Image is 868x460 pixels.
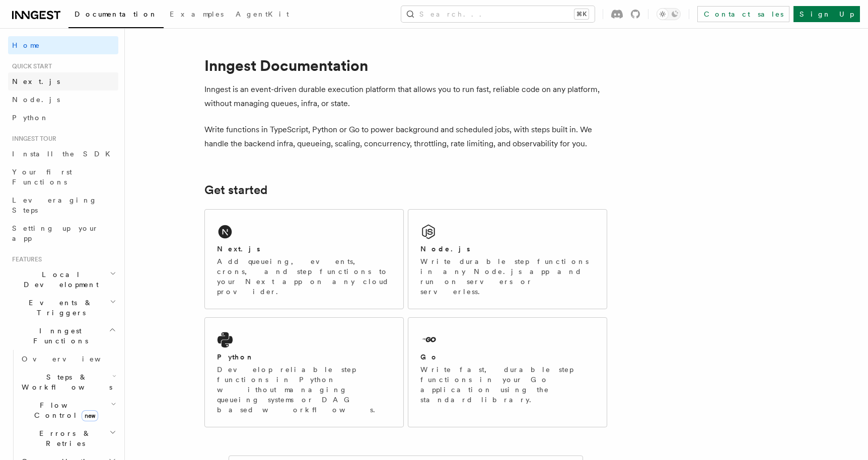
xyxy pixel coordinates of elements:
span: Next.js [12,77,60,85]
h1: Inngest Documentation [204,56,607,74]
h2: Python [217,352,254,362]
span: Inngest Functions [8,326,109,346]
a: PythonDevelop reliable step functions in Python without managing queueing systems or DAG based wo... [204,317,404,427]
a: Home [8,36,118,54]
span: Python [12,114,49,122]
a: Python [8,109,118,127]
a: Leveraging Steps [8,191,118,219]
span: Home [12,40,40,50]
p: Develop reliable step functions in Python without managing queueing systems or DAG based workflows. [217,364,391,415]
p: Write durable step functions in any Node.js app and run on servers or serverless. [420,256,595,297]
p: Write functions in TypeScript, Python or Go to power background and scheduled jobs, with steps bu... [204,123,607,151]
span: Events & Triggers [8,298,110,318]
kbd: ⌘K [574,9,589,19]
a: AgentKit [230,3,295,27]
a: GoWrite fast, durable step functions in your Go application using the standard library. [408,317,607,427]
span: Your first Functions [12,168,72,186]
span: Inngest tour [8,135,56,143]
button: Toggle dark mode [657,8,681,20]
a: Overview [18,350,118,368]
span: AgentKit [236,10,289,18]
h2: Node.js [420,244,470,254]
a: Examples [164,3,230,27]
a: Node.js [8,90,118,109]
h2: Next.js [217,244,260,254]
button: Events & Triggers [8,294,118,322]
span: Overview [22,355,125,363]
button: Steps & Workflows [18,368,118,396]
a: Install the SDK [8,145,118,163]
a: Next.js [8,72,118,90]
button: Errors & Retries [18,424,118,452]
p: Inngest is an event-driven durable execution platform that allows you to run fast, reliable code ... [204,82,607,111]
span: Features [8,255,42,263]
span: Leveraging Steps [12,196,97,214]
p: Add queueing, events, crons, and step functions to your Next app on any cloud provider. [217,256,391,297]
button: Inngest Functions [8,322,118,350]
h2: Go [420,352,439,362]
a: Sign Up [793,6,860,22]
span: Local Development [8,269,110,290]
button: Local Development [8,265,118,294]
button: Flow Controlnew [18,396,118,424]
span: Documentation [75,10,158,18]
span: Examples [170,10,224,18]
a: Your first Functions [8,163,118,191]
a: Get started [204,183,267,197]
button: Search...⌘K [401,6,595,22]
span: Quick start [8,62,52,70]
p: Write fast, durable step functions in your Go application using the standard library. [420,364,595,405]
span: Steps & Workflows [18,372,112,392]
a: Contact sales [697,6,789,22]
span: Errors & Retries [18,428,109,448]
span: Install the SDK [12,150,116,158]
a: Setting up your app [8,219,118,247]
a: Documentation [68,3,164,28]
span: Flow Control [18,400,111,420]
span: new [82,410,98,421]
a: Next.jsAdd queueing, events, crons, and step functions to your Next app on any cloud provider. [204,209,404,309]
span: Node.js [12,96,60,104]
span: Setting up your app [12,224,99,242]
a: Node.jsWrite durable step functions in any Node.js app and run on servers or serverless. [408,209,607,309]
